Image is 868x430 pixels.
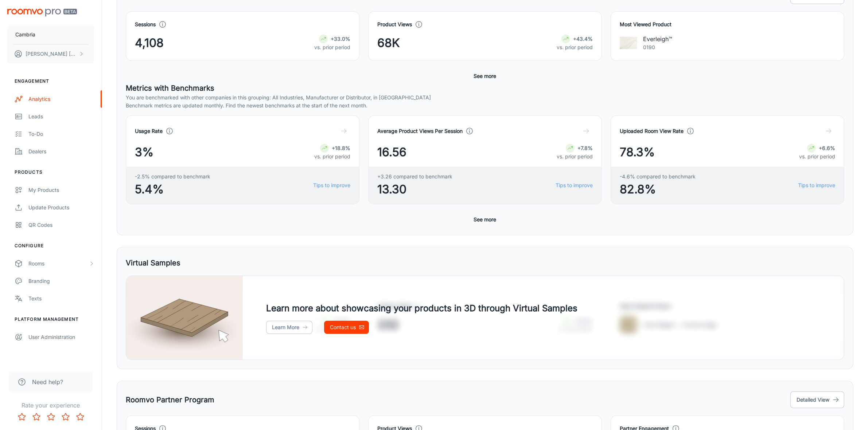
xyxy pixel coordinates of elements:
span: Need help? [32,378,63,386]
p: vs. prior period [557,153,593,161]
p: Benchmark metrics are updated monthly. Find the newest benchmarks at the start of the next month. [126,102,844,110]
h4: Product Views [377,20,412,28]
img: Roomvo PRO Beta [7,9,77,16]
p: Everleigh™ [643,35,672,43]
a: Tips to improve [798,181,835,189]
img: Everleigh™ [620,34,637,52]
strong: +6.6% [819,145,835,151]
div: Analytics [28,95,94,103]
h5: Metrics with Benchmarks [126,83,844,94]
span: 13.30 [377,181,452,198]
button: Rate 2 star [29,410,44,424]
h4: Most Viewed Product [620,20,835,28]
h4: Average Product Views Per Session [377,127,463,135]
h4: Sessions [135,20,156,28]
span: -2.5% compared to benchmark [135,173,210,181]
span: 4,108 [135,34,164,52]
p: vs. prior period [314,153,350,161]
h4: Usage Rate [135,127,163,135]
span: 68K [377,34,400,52]
div: Update Products [28,204,94,212]
span: -4.6% compared to benchmark [620,173,696,181]
p: vs. prior period [314,43,350,51]
span: 3% [135,143,153,161]
div: Branding [28,277,94,285]
div: QR Codes [28,221,94,229]
p: vs. prior period [557,43,593,51]
a: Learn More [266,321,312,334]
h5: Roomvo Partner Program [126,394,214,405]
div: Rooms [28,260,89,268]
button: Detailed View [790,391,844,408]
button: See more [471,70,499,83]
a: Tips to improve [313,181,350,189]
p: You are benchmarked with other companies in this grouping: All Industries, Manufacturer or Distri... [126,94,844,102]
span: 16.56 [377,143,406,161]
button: See more [471,213,499,226]
button: [PERSON_NAME] [PERSON_NAME] [7,44,94,63]
div: Leads [28,113,94,121]
strong: +7.8% [577,145,593,151]
h4: Learn more about showcasing your products in 3D through Virtual Samples [266,302,577,315]
button: Rate 5 star [73,410,87,424]
div: To-do [28,130,94,138]
p: [PERSON_NAME] [PERSON_NAME] [26,50,77,58]
div: User Administration [28,333,94,341]
a: Contact us [324,321,369,334]
span: +3.26 compared to benchmark [377,173,452,181]
span: 5.4% [135,181,210,198]
h4: Uploaded Room View Rate [620,127,684,135]
span: 82.8% [620,181,696,198]
div: Dealers [28,147,94,155]
button: Rate 4 star [58,410,73,424]
button: Cambria [7,25,94,44]
span: 78.3% [620,143,655,161]
p: vs. prior period [799,153,835,161]
p: 0190 [643,43,672,51]
button: Rate 3 star [44,410,58,424]
a: Tips to improve [556,181,593,189]
p: Cambria [15,31,35,39]
button: Rate 1 star [15,410,29,424]
strong: +33.0% [331,36,350,42]
strong: +43.4% [573,36,593,42]
div: My Products [28,186,94,194]
p: Rate your experience [6,401,96,410]
strong: +18.8% [332,145,350,151]
div: Texts [28,295,94,303]
h5: Virtual Samples [126,257,180,268]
